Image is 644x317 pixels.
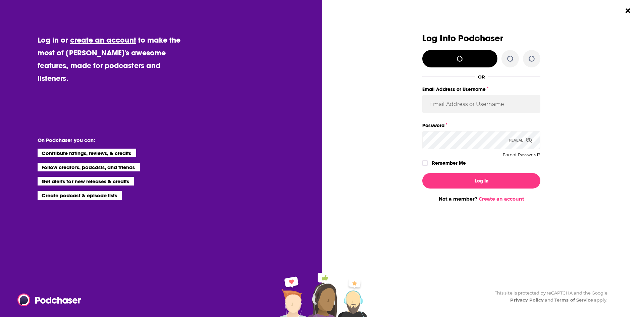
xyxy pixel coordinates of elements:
[70,35,136,45] a: create an account
[38,149,136,157] li: Contribute ratings, reviews, & credits
[422,95,540,113] input: Email Address or Username
[503,153,540,157] button: Forgot Password?
[422,121,540,130] label: Password
[479,196,524,202] a: Create an account
[432,159,466,167] label: Remember Me
[478,74,485,80] div: OR
[622,4,634,17] button: Close Button
[38,191,122,200] li: Create podcast & episode lists
[422,85,540,94] label: Email Address or Username
[17,294,76,306] a: Podchaser - Follow, Share and Rate Podcasts
[554,297,593,303] a: Terms of Service
[489,289,607,304] div: This site is protected by reCAPTCHA and the Google and apply.
[422,173,540,189] button: Log In
[38,163,140,171] li: Follow creators, podcasts, and friends
[510,297,544,303] a: Privacy Policy
[509,131,532,149] div: Reveal
[422,196,540,202] div: Not a member?
[38,177,134,186] li: Get alerts for new releases & credits
[422,34,540,43] h3: Log Into Podchaser
[17,294,82,306] img: Podchaser - Follow, Share and Rate Podcasts
[38,137,172,143] li: On Podchaser you can:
